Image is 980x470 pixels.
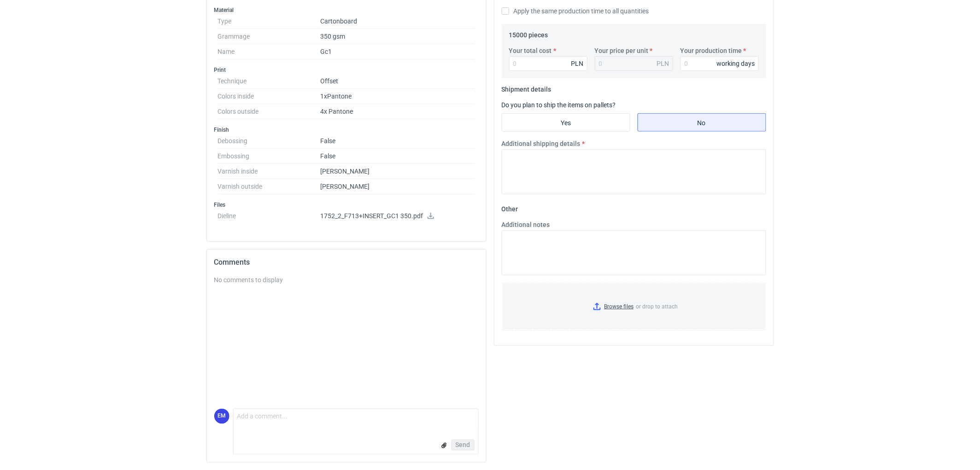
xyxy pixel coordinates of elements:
[214,409,229,424] div: Ewelina Macek
[218,44,321,59] dt: Name
[571,59,584,68] div: PLN
[502,283,766,330] label: or drop to attach
[321,44,475,59] dd: Gc1
[502,139,581,148] label: Additional shipping details
[321,179,475,194] dd: [PERSON_NAME]
[509,28,548,39] legend: 15000 pieces
[214,126,479,133] h3: Finish
[218,104,321,119] dt: Colors outside
[509,56,587,71] input: 0
[321,104,475,119] dd: 4x Pantone
[638,113,766,132] label: No
[218,179,321,194] dt: Varnish outside
[218,74,321,89] dt: Technique
[321,14,475,29] dd: Cartonboard
[681,56,759,71] input: 0
[218,89,321,104] dt: Colors inside
[502,82,552,93] legend: Shipment details
[502,113,630,132] label: Yes
[321,212,475,220] p: 1752_2_F713+INSERT_GC1 350.pdf
[218,164,321,179] dt: Varnish inside
[218,133,321,149] dt: Debossing
[321,133,475,149] dd: False
[456,442,470,448] span: Send
[321,89,475,104] dd: 1xPantone
[321,149,475,164] dd: False
[452,440,475,451] button: Send
[321,164,475,179] dd: [PERSON_NAME]
[218,29,321,44] dt: Grammage
[214,66,479,74] h3: Print
[502,101,616,109] label: Do you plan to ship the items on pallets?
[321,29,475,44] dd: 350 gsm
[509,46,552,55] label: Your total cost
[595,46,649,55] label: Your price per unit
[717,59,755,68] div: working days
[502,202,518,213] legend: Other
[218,14,321,29] dt: Type
[681,46,742,55] label: Your production time
[214,201,479,209] h3: Files
[218,149,321,164] dt: Embossing
[502,220,550,229] label: Additional notes
[214,6,479,14] h3: Material
[214,275,479,284] div: No comments to display
[218,209,321,227] dt: Dieline
[321,74,475,89] dd: Offset
[214,257,479,268] h2: Comments
[657,59,669,68] div: PLN
[214,409,229,424] figcaption: EM
[502,6,649,16] label: Apply the same production time to all quantities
